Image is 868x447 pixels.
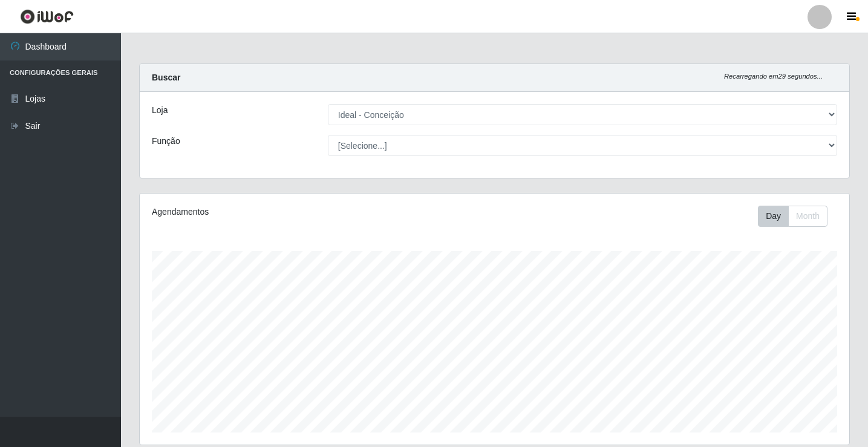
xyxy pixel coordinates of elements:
[724,73,823,80] i: Recarregando em 29 segundos...
[152,104,168,117] label: Loja
[758,206,837,227] div: Toolbar with button groups
[20,9,74,24] img: CoreUI Logo
[788,206,827,227] button: Month
[758,206,827,227] div: First group
[152,73,180,82] strong: Buscar
[152,206,427,218] div: Agendamentos
[152,135,180,148] label: Função
[758,206,789,227] button: Day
